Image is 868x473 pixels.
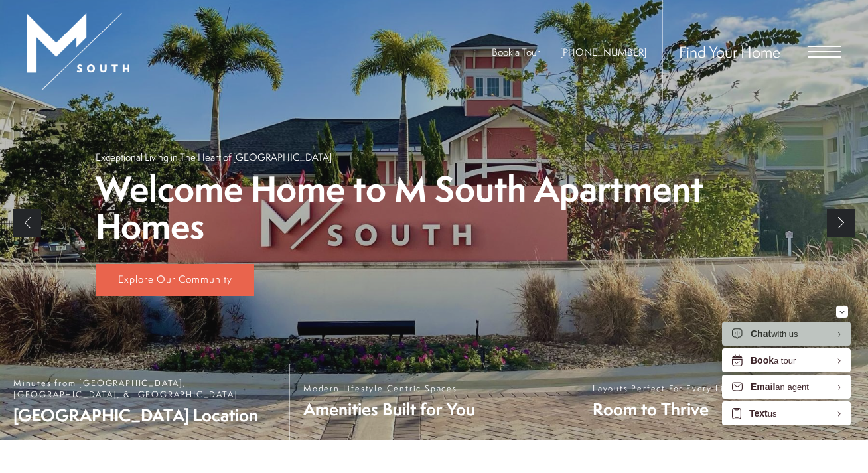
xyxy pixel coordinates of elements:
[303,383,475,394] span: Modern Lifestyle Centric Spaces
[579,364,868,440] a: Layouts Perfect For Every Lifestyle
[13,209,41,237] a: Previous
[96,264,254,296] a: Explore Our Community
[679,41,780,62] a: Find Your Home
[560,45,646,59] a: Call Us at 813-570-8014
[96,170,772,245] p: Welcome Home to M South Apartment Homes
[492,45,540,59] a: Book a Tour
[808,46,841,58] button: Open Menu
[560,45,646,59] span: [PHONE_NUMBER]
[593,397,756,421] span: Room to Thrive
[827,209,855,237] a: Next
[96,150,332,164] p: Exceptional Living in The Heart of [GEOGRAPHIC_DATA]
[593,383,756,394] span: Layouts Perfect For Every Lifestyle
[289,364,579,440] a: Modern Lifestyle Centric Spaces
[13,403,276,427] span: [GEOGRAPHIC_DATA] Location
[118,272,232,286] span: Explore Our Community
[27,13,129,90] img: MSouth
[303,397,475,421] span: Amenities Built for You
[13,377,276,400] span: Minutes from [GEOGRAPHIC_DATA], [GEOGRAPHIC_DATA], & [GEOGRAPHIC_DATA]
